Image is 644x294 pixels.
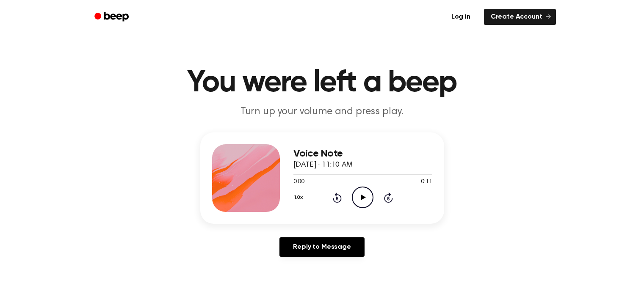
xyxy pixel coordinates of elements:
span: [DATE] · 11:10 AM [293,161,353,169]
button: 1.0x [293,190,306,205]
h1: You were left a beep [105,68,539,98]
span: 0:00 [293,178,304,187]
a: Reply to Message [279,237,364,257]
a: Beep [88,9,136,25]
h3: Voice Note [293,148,432,159]
span: 0:11 [421,178,432,187]
p: Turn up your volume and press play. [160,105,485,119]
a: Log in [443,7,479,27]
a: Create Account [484,9,556,25]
